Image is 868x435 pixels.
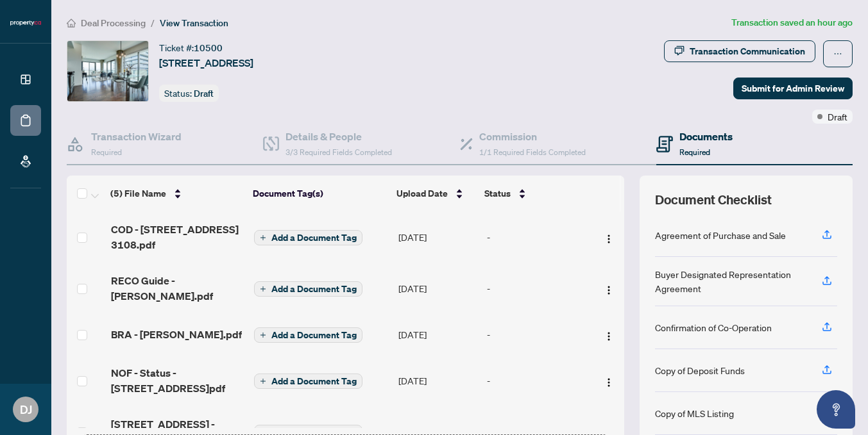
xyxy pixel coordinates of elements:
button: Logo [599,278,619,299]
div: Copy of MLS Listing [655,406,734,420]
span: RECO Guide - [PERSON_NAME].pdf [111,273,244,304]
div: Transaction Communication [690,41,805,62]
button: Logo [599,324,619,345]
th: Document Tag(s) [248,176,391,211]
button: Submit for Admin Review [733,78,853,99]
td: [DATE] [393,211,482,263]
span: Required [679,147,710,157]
img: Logo [604,377,614,388]
span: plus [260,234,266,241]
button: Add a Document Tag [254,230,362,245]
div: Buyer Designated Representation Agreement [655,267,806,295]
th: Upload Date [391,176,479,211]
button: Add a Document Tag [254,281,362,297]
li: / [151,15,155,30]
div: - [487,327,588,341]
span: Status [484,186,511,201]
div: - [487,230,588,244]
span: ellipsis [833,49,842,58]
button: Add a Document Tag [254,373,362,390]
span: Draft [828,110,847,124]
div: Agreement of Purchase and Sale [655,228,786,242]
span: BRA - [PERSON_NAME].pdf [111,327,242,342]
div: Confirmation of Co-Operation [655,320,772,334]
span: [STREET_ADDRESS] [159,55,253,70]
span: plus [260,332,266,338]
span: DJ [20,400,32,418]
span: Add a Document Tag [271,331,357,340]
div: Ticket #: [159,40,223,55]
img: IMG-C12360619_1.jpg [67,41,148,101]
button: Add a Document Tag [254,327,362,343]
div: - [487,373,588,388]
div: - [487,281,588,295]
td: [DATE] [393,314,482,355]
span: Draft [194,88,214,99]
td: [DATE] [393,355,482,406]
div: Copy of Deposit Funds [655,363,745,377]
button: Transaction Communication [664,40,815,62]
h4: Details & People [285,129,392,144]
button: Open asap [817,390,855,429]
span: COD - [STREET_ADDRESS] 3108.pdf [111,222,244,252]
h4: Documents [679,129,733,144]
span: plus [260,286,266,292]
div: Status: [159,85,219,102]
button: Add a Document Tag [254,229,362,246]
span: View Transaction [160,17,228,29]
span: 1/1 Required Fields Completed [479,147,586,157]
span: Submit for Admin Review [742,78,844,99]
img: Logo [604,331,614,341]
span: 3/3 Required Fields Completed [285,147,392,157]
span: Deal Processing [81,17,146,29]
span: Document Checklist [655,191,772,209]
img: logo [10,19,41,27]
button: Logo [599,370,619,391]
h4: Commission [479,129,586,144]
span: Upload Date [396,186,448,201]
button: Logo [599,227,619,247]
span: NOF - Status - [STREET_ADDRESS]pdf [111,365,244,396]
span: 10500 [194,42,223,54]
span: (5) File Name [110,186,166,201]
img: Logo [604,285,614,295]
img: Logo [604,234,614,244]
h4: Transaction Wizard [91,129,182,144]
span: Add a Document Tag [271,284,357,293]
span: plus [260,378,266,384]
button: Add a Document Tag [254,373,362,389]
span: home [67,19,76,28]
span: Required [91,147,122,157]
td: [DATE] [393,263,482,314]
span: Add a Document Tag [271,377,357,386]
span: Add a Document Tag [271,233,357,242]
button: Add a Document Tag [254,281,362,297]
th: Status [479,176,589,211]
button: Add a Document Tag [254,327,362,343]
article: Transaction saved an hour ago [731,15,853,30]
th: (5) File Name [105,176,248,211]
